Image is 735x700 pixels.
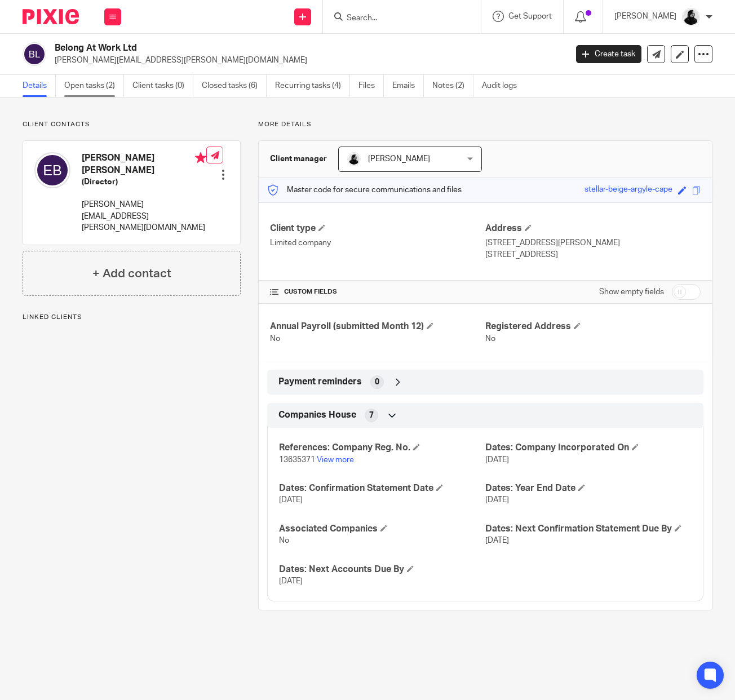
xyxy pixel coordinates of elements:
[270,237,485,249] p: Limited company
[23,75,56,97] a: Details
[82,152,206,176] h4: [PERSON_NAME] [PERSON_NAME]
[202,75,267,97] a: Closed tasks (6)
[23,120,241,129] p: Client contacts
[346,14,447,24] input: Search
[485,335,495,343] span: No
[375,376,379,388] span: 0
[195,152,206,163] i: Primary
[485,537,509,544] span: [DATE]
[82,176,206,188] h5: (Director)
[279,456,315,464] span: 13635371
[485,523,692,535] h4: Dates: Next Confirmation Statement Due By
[132,75,193,97] a: Client tasks (0)
[270,153,327,165] h3: Client manager
[485,496,509,504] span: [DATE]
[279,537,289,544] span: No
[485,223,701,234] h4: Address
[278,376,362,388] span: Payment reminders
[585,184,672,197] div: stellar-beige-argyle-cape
[508,12,552,20] span: Get Support
[23,313,241,322] p: Linked clients
[64,75,124,97] a: Open tasks (2)
[278,409,356,421] span: Companies House
[270,335,280,343] span: No
[92,265,171,282] h4: + Add contact
[599,286,664,298] label: Show empty fields
[34,152,70,188] img: svg%3E
[279,577,303,585] span: [DATE]
[482,75,525,97] a: Audit logs
[485,482,692,494] h4: Dates: Year End Date
[392,75,424,97] a: Emails
[576,45,641,63] a: Create task
[23,9,79,24] img: Pixie
[55,55,559,66] p: [PERSON_NAME][EMAIL_ADDRESS][PERSON_NAME][DOMAIN_NAME]
[347,152,361,166] img: PHOTO-2023-03-20-11-06-28%203.jpg
[485,456,509,464] span: [DATE]
[279,442,485,454] h4: References: Company Reg. No.
[270,287,485,296] h4: CUSTOM FIELDS
[485,237,701,249] p: [STREET_ADDRESS][PERSON_NAME]
[279,496,303,504] span: [DATE]
[432,75,473,97] a: Notes (2)
[485,442,692,454] h4: Dates: Company Incorporated On
[368,155,430,163] span: [PERSON_NAME]
[682,8,700,26] img: PHOTO-2023-03-20-11-06-28%203.jpg
[279,564,485,575] h4: Dates: Next Accounts Due By
[317,456,354,464] a: View more
[485,249,701,260] p: [STREET_ADDRESS]
[23,42,46,66] img: svg%3E
[82,199,206,233] p: [PERSON_NAME][EMAIL_ADDRESS][PERSON_NAME][DOMAIN_NAME]
[270,321,485,333] h4: Annual Payroll (submitted Month 12)
[279,482,485,494] h4: Dates: Confirmation Statement Date
[267,184,462,196] p: Master code for secure communications and files
[485,321,701,333] h4: Registered Address
[270,223,485,234] h4: Client type
[614,11,676,22] p: [PERSON_NAME]
[258,120,712,129] p: More details
[358,75,384,97] a: Files
[275,75,350,97] a: Recurring tasks (4)
[279,523,485,535] h4: Associated Companies
[369,410,374,421] span: 7
[55,42,458,54] h2: Belong At Work Ltd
